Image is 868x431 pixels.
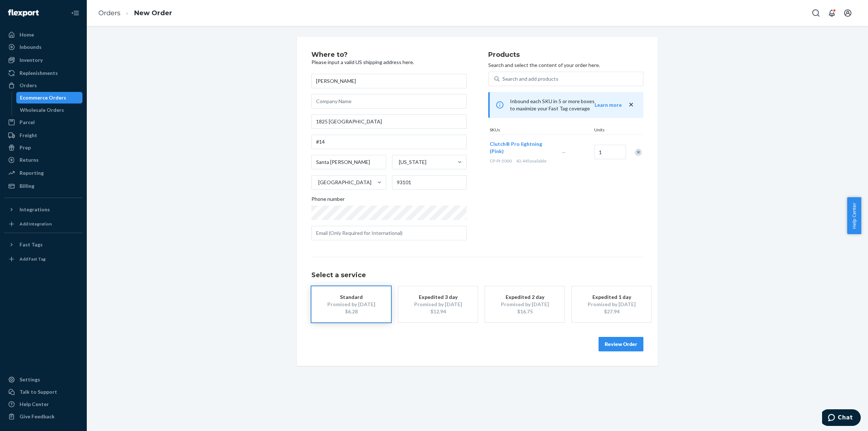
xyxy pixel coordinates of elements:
a: Billing [4,180,82,192]
div: Orders [20,82,37,89]
a: Add Fast Tag [4,253,82,265]
div: Add Integration [20,221,52,227]
span: Clutch® Pro lightning (Pink) [490,141,542,154]
input: ZIP Code [392,175,467,190]
button: StandardPromised by [DATE]$6.28 [311,286,391,322]
a: Inventory [4,54,82,66]
input: City [311,155,386,169]
div: Fast Tags [20,241,43,248]
button: Give Feedback [4,411,82,422]
div: Reporting [20,169,44,177]
button: Expedited 3 dayPromised by [DATE]$12.94 [398,286,478,322]
div: Standard [322,293,380,301]
a: Replenishments [4,67,82,79]
a: Wholesale Orders [16,104,83,116]
div: Parcel [20,119,35,126]
div: Inventory [20,56,43,64]
a: Orders [4,80,82,91]
div: Expedited 3 day [409,293,467,301]
div: $27.94 [583,308,641,315]
input: Street Address [311,114,467,129]
div: Promised by [DATE] [322,301,380,308]
span: CP-PI-5000 [490,158,512,164]
div: Talk to Support [20,388,57,396]
div: Settings [20,376,40,383]
div: [US_STATE] [399,159,426,166]
div: $12.94 [409,308,467,315]
a: Returns [4,154,82,166]
div: Search and add products [502,75,558,83]
h2: Products [488,51,643,59]
div: Billing [20,182,34,190]
span: — [562,149,566,155]
p: Please input a valid US shipping address here. [311,59,467,66]
p: Search and select the content of your order here. [488,62,643,69]
button: Clutch® Pro lightning (Pink) [490,140,553,155]
input: [US_STATE] [398,159,399,166]
div: Expedited 2 day [496,293,554,301]
input: [GEOGRAPHIC_DATA] [318,179,318,186]
a: Reporting [4,167,82,179]
a: Ecommerce Orders [16,92,83,103]
button: close [627,101,635,109]
input: Open Keeper Popup [311,226,467,240]
input: First & Last Name [311,74,467,88]
div: Freight [20,132,37,139]
a: Inbounds [4,41,82,53]
a: Home [4,29,82,41]
div: Home [20,31,34,38]
div: SKUs [488,127,593,134]
div: Add Fast Tag [20,256,46,262]
input: Street Address 2 (Optional) [311,135,467,149]
div: [GEOGRAPHIC_DATA] [318,179,371,186]
div: $6.28 [322,308,380,315]
a: Parcel [4,117,82,128]
div: Promised by [DATE] [583,301,641,308]
button: Expedited 2 dayPromised by [DATE]$16.75 [485,286,565,322]
span: Phone number [311,195,345,206]
a: Freight [4,130,82,141]
h2: Where to? [311,51,467,59]
div: Ecommerce Orders [20,94,66,101]
div: Wholesale Orders [20,106,64,114]
button: Open notifications [825,6,839,20]
button: Review Order [599,337,643,351]
button: Close Navigation [68,6,82,20]
div: Integrations [20,206,50,213]
button: Open Search Box [809,6,823,20]
div: Inbounds [20,43,42,51]
div: Units [593,127,625,134]
div: Help Center [20,401,49,408]
ol: breadcrumbs [93,3,178,24]
h1: Select a service [311,272,643,279]
a: Help Center [4,398,82,410]
div: Expedited 1 day [583,293,641,301]
button: Open account menu [841,6,855,20]
span: 43,445 available [516,158,546,164]
a: New Order [134,9,172,17]
div: Promised by [DATE] [496,301,554,308]
img: Flexport logo [8,9,39,17]
iframe: Opens a widget where you can chat to one of our agents [822,409,861,427]
div: Returns [20,156,39,164]
button: Expedited 1 dayPromised by [DATE]$27.94 [572,286,651,322]
input: Quantity [594,145,626,159]
div: Prep [20,144,31,151]
button: Talk to Support [4,386,82,398]
div: Replenishments [20,69,58,77]
button: Fast Tags [4,239,82,250]
a: Settings [4,374,82,385]
input: Company Name [311,94,467,109]
div: $16.75 [496,308,554,315]
div: Give Feedback [20,413,55,420]
div: Remove Item [635,149,642,156]
button: Integrations [4,204,82,215]
div: Promised by [DATE] [409,301,467,308]
a: Prep [4,142,82,153]
button: Learn more [595,101,622,109]
a: Orders [98,9,120,17]
div: Inbound each SKU in 5 or more boxes to maximize your Fast Tag coverage [488,92,643,118]
button: Help Center [847,197,861,234]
